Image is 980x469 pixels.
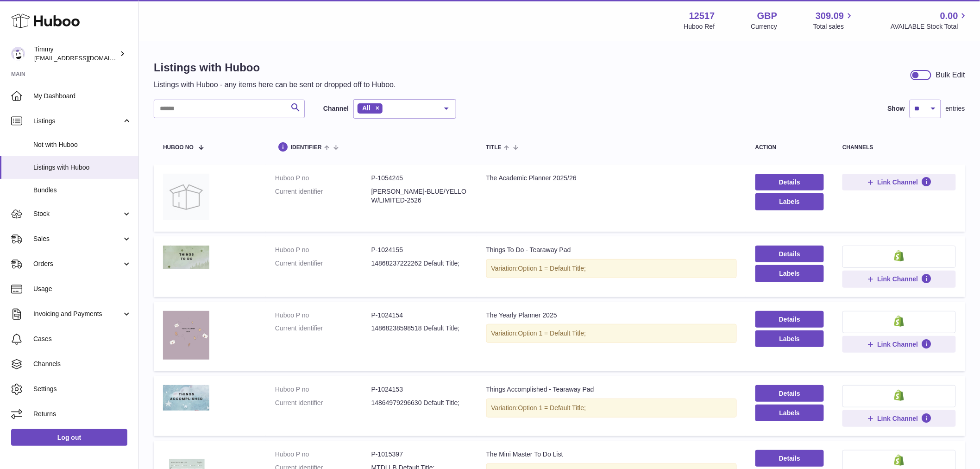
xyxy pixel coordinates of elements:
[518,330,586,337] span: Option 1 = Default Title;
[940,10,958,22] span: 0.00
[486,259,737,278] div: Variation:
[842,336,956,353] button: Link Channel
[684,22,715,31] div: Huboo Ref
[755,145,824,151] div: action
[33,335,132,343] span: Cases
[362,104,371,112] span: All
[518,265,586,272] span: Option 1 = Default Title;
[486,174,737,183] div: The Academic Planner 2025/26
[33,186,132,195] span: Bundles
[894,316,904,327] img: shopify-small.png
[275,187,371,205] dt: Current identifier
[33,163,132,172] span: Listings with Huboo
[842,174,956,190] button: Link Channel
[11,429,127,446] a: Log out
[34,45,118,63] div: Timmy
[323,104,349,113] label: Channel
[878,178,918,186] span: Link Channel
[755,330,824,347] button: Labels
[33,385,132,393] span: Settings
[755,193,824,210] button: Labels
[891,10,969,31] a: 0.00 AVAILABLE Stock Total
[755,405,824,421] button: Labels
[486,145,502,151] span: title
[275,259,371,268] dt: Current identifier
[371,174,468,183] dd: P-1054245
[33,310,122,318] span: Invoicing and Payments
[755,174,824,190] a: Details
[291,145,322,151] span: identifier
[371,311,468,320] dd: P-1024154
[842,145,956,151] div: channels
[275,311,371,320] dt: Huboo P no
[751,22,778,31] div: Currency
[34,54,136,62] span: [EMAIL_ADDRESS][DOMAIN_NAME]
[154,60,396,75] h1: Listings with Huboo
[486,450,737,459] div: The Mini Master To Do List
[33,117,122,126] span: Listings
[689,10,715,22] strong: 12517
[878,340,918,349] span: Link Channel
[163,174,209,220] img: The Academic Planner 2025/26
[275,174,371,183] dt: Huboo P no
[371,259,468,268] dd: 14868237222262 Default Title;
[894,250,904,261] img: shopify-small.png
[163,246,209,269] img: Things To Do - Tearaway Pad
[163,311,209,360] img: The Yearly Planner 2025
[371,399,468,407] dd: 14864979296630 Default Title;
[371,450,468,459] dd: P-1015397
[894,390,904,401] img: shopify-small.png
[755,385,824,402] a: Details
[878,414,918,423] span: Link Channel
[842,410,956,427] button: Link Channel
[371,324,468,333] dd: 14868238598518 Default Title;
[275,385,371,394] dt: Huboo P no
[275,450,371,459] dt: Huboo P no
[894,455,904,466] img: shopify-small.png
[813,22,854,31] span: Total sales
[275,399,371,407] dt: Current identifier
[486,246,737,254] div: Things To Do - Tearaway Pad
[755,246,824,262] a: Details
[33,92,132,101] span: My Dashboard
[888,104,905,113] label: Show
[33,360,132,368] span: Channels
[518,404,586,412] span: Option 1 = Default Title;
[946,104,965,113] span: entries
[275,246,371,254] dt: Huboo P no
[878,275,918,283] span: Link Channel
[33,410,132,418] span: Returns
[486,399,737,418] div: Variation:
[371,385,468,394] dd: P-1024153
[936,70,965,80] div: Bulk Edit
[813,10,854,31] a: 309.09 Total sales
[755,450,824,467] a: Details
[757,10,777,22] strong: GBP
[275,324,371,333] dt: Current identifier
[486,311,737,320] div: The Yearly Planner 2025
[816,10,844,22] span: 309.09
[11,47,25,61] img: internalAdmin-12517@internal.huboo.com
[163,385,209,411] img: Things Accomplished - Tearaway Pad
[33,209,122,218] span: Stock
[371,246,468,254] dd: P-1024155
[33,234,122,243] span: Sales
[163,145,194,151] span: Huboo no
[486,324,737,343] div: Variation:
[842,271,956,287] button: Link Channel
[154,80,396,90] p: Listings with Huboo - any items here can be sent or dropped off to Huboo.
[33,285,132,293] span: Usage
[486,385,737,394] div: Things Accomplished - Tearaway Pad
[755,311,824,328] a: Details
[33,260,122,268] span: Orders
[891,22,969,31] span: AVAILABLE Stock Total
[33,140,132,149] span: Not with Huboo
[371,187,468,205] dd: [PERSON_NAME]-BLUE/YELLOW/LIMITED-2526
[755,265,824,282] button: Labels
